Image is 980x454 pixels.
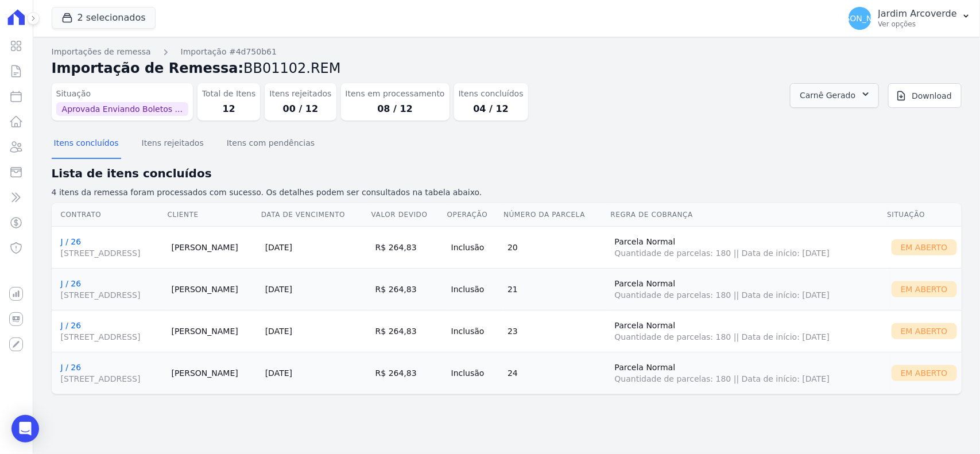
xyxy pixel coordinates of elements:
[888,83,962,108] a: Download
[503,310,610,352] td: 23
[610,268,887,310] td: Parcela Normal
[52,165,962,182] h2: Lista de itens concluídos
[52,129,121,159] button: Itens concluídos
[371,310,447,352] td: R$ 264,83
[181,46,277,58] a: Importação #4d750b61
[447,268,503,310] td: Inclusão
[615,331,882,343] span: Quantidade de parcelas: 180 || Data de início: [DATE]
[56,102,188,116] span: Aprovada Enviando Boletos ...
[52,187,962,199] p: 4 itens da remessa foram processados com sucesso. Os detalhes podem ser consultados na tabela aba...
[447,226,503,268] td: Inclusão
[610,352,887,394] td: Parcela Normal
[11,415,39,443] div: Open Intercom Messenger
[346,102,445,116] dd: 08 / 12
[61,331,162,343] span: [STREET_ADDRESS]
[371,352,447,394] td: R$ 264,83
[790,83,879,108] button: Carnê Gerado
[447,352,503,394] td: Inclusão
[892,323,958,339] div: Em Aberto
[447,310,503,352] td: Inclusão
[800,88,855,103] span: Carnê Gerado
[61,363,162,385] a: J / 26[STREET_ADDRESS]
[261,352,371,394] td: [DATE]
[52,203,167,227] th: Contrato
[615,289,882,301] span: Quantidade de parcelas: 180 || Data de início: [DATE]
[269,88,331,100] dt: Itens rejeitados
[61,373,162,385] span: [STREET_ADDRESS]
[878,8,957,20] p: Jardim Arcoverde
[167,352,261,394] td: [PERSON_NAME]
[615,373,882,385] span: Quantidade de parcelas: 180 || Data de início: [DATE]
[167,226,261,268] td: [PERSON_NAME]
[243,60,340,76] span: BB01102.REM
[503,352,610,394] td: 24
[261,226,371,268] td: [DATE]
[447,203,503,227] th: Operação
[839,2,980,34] button: [PERSON_NAME] Jardim Arcoverde Ver opções
[202,102,256,116] dd: 12
[892,281,958,297] div: Em Aberto
[167,203,261,227] th: Cliente
[140,129,206,159] button: Itens rejeitados
[56,88,188,100] dt: Situação
[610,203,887,227] th: Regra de Cobrança
[371,226,447,268] td: R$ 264,83
[269,102,331,116] dd: 00 / 12
[371,268,447,310] td: R$ 264,83
[610,310,887,352] td: Parcela Normal
[261,268,371,310] td: [DATE]
[459,102,524,116] dd: 04 / 12
[261,310,371,352] td: [DATE]
[167,310,261,352] td: [PERSON_NAME]
[261,203,371,227] th: Data de Vencimento
[610,226,887,268] td: Parcela Normal
[52,46,151,58] a: Importações de remessa
[826,14,893,22] span: [PERSON_NAME]
[503,203,610,227] th: Número da Parcela
[887,203,962,227] th: Situação
[61,289,162,301] span: [STREET_ADDRESS]
[346,88,445,100] dt: Itens em processamento
[503,226,610,268] td: 20
[61,247,162,259] span: [STREET_ADDRESS]
[167,268,261,310] td: [PERSON_NAME]
[459,88,524,100] dt: Itens concluídos
[224,129,317,159] button: Itens com pendências
[892,365,958,381] div: Em Aberto
[503,268,610,310] td: 21
[615,247,882,259] span: Quantidade de parcelas: 180 || Data de início: [DATE]
[61,321,162,343] a: J / 26[STREET_ADDRESS]
[52,46,962,58] nav: Breadcrumb
[878,20,957,29] p: Ver opções
[52,58,962,79] h2: Importação de Remessa:
[202,88,256,100] dt: Total de Itens
[61,237,162,259] a: J / 26[STREET_ADDRESS]
[371,203,447,227] th: Valor devido
[52,7,156,29] button: 2 selecionados
[61,279,162,301] a: J / 26[STREET_ADDRESS]
[892,239,958,255] div: Em Aberto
